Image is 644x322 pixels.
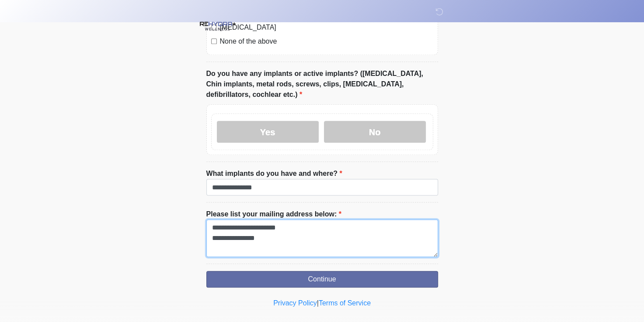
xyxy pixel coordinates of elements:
[319,299,371,307] a: Terms of Service
[206,271,438,288] button: Continue
[217,121,319,143] label: Yes
[206,69,438,100] label: Do you have any implants or active implants? ([MEDICAL_DATA], Chin implants, metal rods, screws, ...
[317,299,319,307] a: |
[198,7,237,46] img: REHYDRA+ Wellness Logo
[206,209,341,219] label: Please list your mailing address below:
[273,299,317,307] a: Privacy Policy
[324,121,426,143] label: No
[206,168,342,179] label: What implants do you have and where?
